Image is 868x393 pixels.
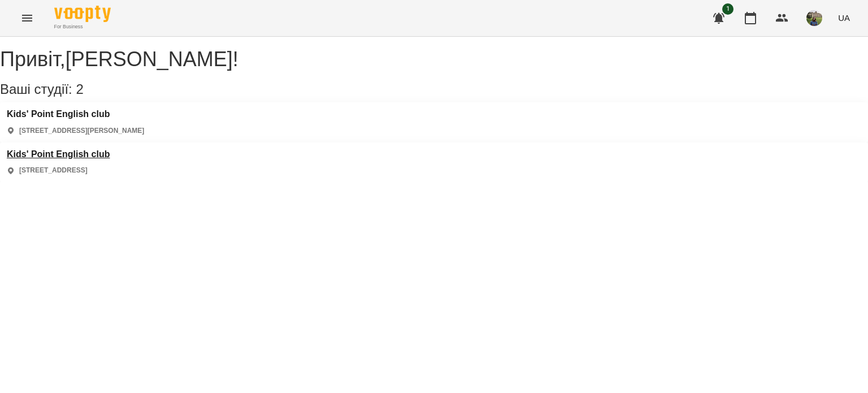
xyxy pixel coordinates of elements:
a: Kids' Point English club [7,109,144,119]
p: [STREET_ADDRESS][PERSON_NAME] [19,126,144,136]
span: 2 [76,81,83,97]
span: For Business [54,23,111,31]
img: Voopty Logo [54,6,111,22]
button: Menu [14,5,41,32]
img: f01d4343db5c932fedd74e1c54090270.jpg [806,10,822,26]
a: Kids' Point English club [7,149,110,159]
span: UA [838,12,850,24]
button: UA [834,7,854,28]
span: 1 [722,3,734,15]
p: [STREET_ADDRESS] [19,166,88,175]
